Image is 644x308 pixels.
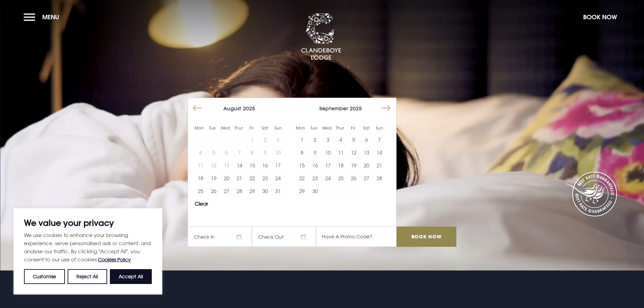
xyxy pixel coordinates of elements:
[24,10,63,24] button: Menu
[334,146,347,159] td: Choose Thursday, September 11, 2025 as your start date.
[321,133,334,146] button: 3
[334,172,347,185] td: Choose Thursday, September 25, 2025 as your start date.
[373,159,386,172] button: 21
[373,172,386,185] td: Choose Sunday, September 28, 2025 as your start date.
[220,185,233,197] td: Choose Wednesday, August 27, 2025 as your start date.
[207,172,220,185] td: Choose Tuesday, August 19, 2025 as your start date.
[308,185,321,197] td: Choose Tuesday, September 30, 2025 as your start date.
[223,105,241,111] span: August
[360,133,373,146] button: 6
[271,172,284,185] td: Choose Sunday, August 24, 2025 as your start date.
[321,146,334,159] td: Choose Wednesday, September 10, 2025 as your start date.
[259,172,271,185] button: 23
[295,159,308,172] td: Choose Monday, September 15, 2025 as your start date.
[373,133,386,146] button: 7
[259,159,271,172] button: 16
[308,146,321,159] button: 9
[246,185,259,197] td: Choose Friday, August 29, 2025 as your start date.
[321,133,334,146] td: Choose Wednesday, September 3, 2025 as your start date.
[110,269,152,284] button: Accept All
[243,105,255,111] span: 2025
[347,146,360,159] button: 12
[295,185,308,197] td: Choose Monday, September 29, 2025 as your start date.
[308,133,321,146] td: Choose Tuesday, September 2, 2025 as your start date.
[271,159,284,172] button: 17
[233,159,246,172] td: Choose Thursday, August 14, 2025 as your start date.
[334,146,347,159] button: 11
[233,172,246,185] td: Choose Thursday, August 21, 2025 as your start date.
[321,159,334,172] button: 17
[334,159,347,172] td: Choose Thursday, September 18, 2025 as your start date.
[580,10,620,24] button: Book Now
[98,257,131,262] a: Cookies Policy
[316,227,397,247] input: Have A Promo Code?
[14,208,162,294] div: We value your privacy
[360,159,373,172] button: 20
[308,159,321,172] td: Choose Tuesday, September 16, 2025 as your start date.
[194,185,207,197] button: 25
[295,133,308,146] td: Choose Monday, September 1, 2025 as your start date.
[233,185,246,197] button: 28
[246,159,259,172] button: 15
[295,185,308,197] button: 29
[379,102,392,115] button: Move forward to switch to the next month.
[347,159,360,172] td: Choose Friday, September 19, 2025 as your start date.
[271,172,284,185] button: 24
[233,159,246,172] button: 14
[271,185,284,197] td: Choose Sunday, August 31, 2025 as your start date.
[308,185,321,197] button: 30
[347,133,360,146] button: 5
[360,159,373,172] td: Choose Saturday, September 20, 2025 as your start date.
[319,105,348,111] span: September
[271,159,284,172] td: Choose Sunday, August 17, 2025 as your start date.
[194,185,207,197] td: Choose Monday, August 25, 2025 as your start date.
[295,159,308,172] button: 15
[220,172,233,185] td: Choose Wednesday, August 20, 2025 as your start date.
[347,172,360,185] td: Choose Friday, September 26, 2025 as your start date.
[233,172,246,185] button: 21
[308,133,321,146] button: 2
[233,185,246,197] td: Choose Thursday, August 28, 2025 as your start date.
[259,185,271,197] button: 30
[373,146,386,159] button: 14
[246,159,259,172] td: Choose Friday, August 15, 2025 as your start date.
[347,133,360,146] td: Choose Friday, September 5, 2025 as your start date.
[334,133,347,146] button: 4
[321,146,334,159] button: 10
[295,146,308,159] button: 8
[220,185,233,197] button: 27
[321,172,334,185] button: 24
[24,231,152,264] p: We use cookies to enhance your browsing experience, serve personalised ads or content, and analys...
[188,227,252,247] span: Check In
[246,185,259,197] button: 29
[207,185,220,197] td: Choose Tuesday, August 26, 2025 as your start date.
[373,133,386,146] td: Choose Sunday, September 7, 2025 as your start date.
[207,172,220,185] button: 19
[347,159,360,172] button: 19
[194,172,207,185] td: Choose Monday, August 18, 2025 as your start date.
[360,133,373,146] td: Choose Saturday, September 6, 2025 as your start date.
[321,172,334,185] td: Choose Wednesday, September 24, 2025 as your start date.
[68,269,107,284] button: Reject All
[397,227,456,247] input: Book Now
[246,172,259,185] td: Choose Friday, August 22, 2025 as your start date.
[360,146,373,159] td: Choose Saturday, September 13, 2025 as your start date.
[373,146,386,159] td: Choose Sunday, September 14, 2025 as your start date.
[259,159,271,172] td: Choose Saturday, August 16, 2025 as your start date.
[295,172,308,185] button: 22
[24,269,65,284] button: Customise
[191,102,204,115] button: Move backward to switch to the previous month.
[295,172,308,185] td: Choose Monday, September 22, 2025 as your start date.
[373,159,386,172] td: Choose Sunday, September 21, 2025 as your start date.
[360,172,373,185] td: Choose Saturday, September 27, 2025 as your start date.
[246,172,259,185] button: 22
[259,185,271,197] td: Choose Saturday, August 30, 2025 as your start date.
[220,172,233,185] button: 20
[252,227,316,247] span: Check Out
[360,146,373,159] button: 13
[350,105,362,111] span: 2025
[295,146,308,159] td: Choose Monday, September 8, 2025 as your start date.
[308,172,321,185] button: 23
[308,146,321,159] td: Choose Tuesday, September 9, 2025 as your start date.
[308,172,321,185] td: Choose Tuesday, September 23, 2025 as your start date.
